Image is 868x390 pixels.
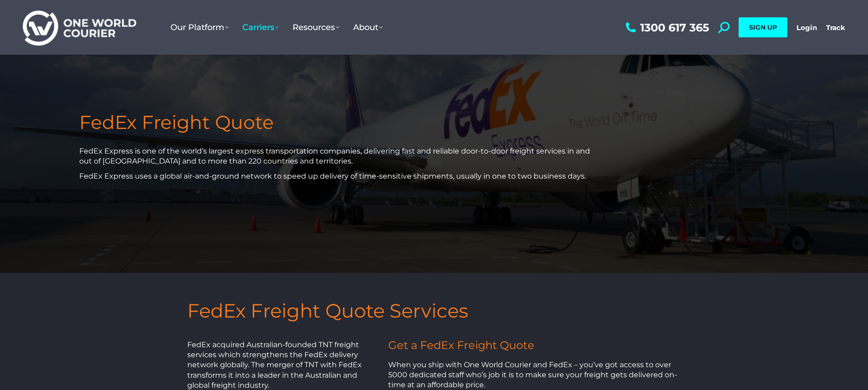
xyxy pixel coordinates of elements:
[242,22,279,32] span: Carriers
[826,23,845,32] a: Track
[79,171,595,181] p: FedEx Express uses a global air-and-ground network to speed up delivery of time-sensitive shipmen...
[749,23,777,31] span: SIGN UP
[346,13,390,41] a: About
[79,146,595,167] p: FedEx Express is one of the world’s largest express transportation companies, delivering fast and...
[79,112,595,133] h1: FedEx Freight Quote
[388,340,680,351] h2: Get a FedEx Freight Quote
[739,17,787,37] a: SIGN UP
[23,9,136,46] img: One World Courier
[164,13,236,41] a: Our Platform
[170,22,229,32] span: Our Platform
[623,22,709,33] a: 1300 617 365
[286,13,346,41] a: Resources
[796,23,817,32] a: Login
[353,22,383,32] span: About
[187,300,681,321] h3: FedEx Freight Quote Services
[236,13,286,41] a: Carriers
[293,22,339,32] span: Resources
